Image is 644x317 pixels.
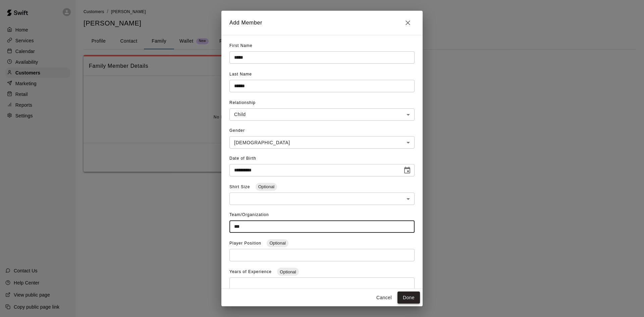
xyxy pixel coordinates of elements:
span: First Name [229,43,253,48]
button: Done [397,292,420,304]
h2: Add Member [221,11,423,35]
span: Gender [229,128,245,133]
div: [DEMOGRAPHIC_DATA] [229,136,415,149]
button: Close [401,16,415,30]
span: Player Position [229,241,263,246]
span: Shirt Size [229,184,252,189]
span: Optional [256,184,277,189]
span: Optional [277,269,299,274]
span: Date of Birth [229,156,256,161]
span: Relationship [229,100,256,105]
div: Child [229,108,415,121]
button: Cancel [373,292,395,304]
span: Optional [267,241,288,246]
span: Years of Experience [229,269,273,274]
button: Choose date, selected date is Jun 21, 2013 [400,164,414,177]
span: Team/Organization [229,212,269,217]
span: Last Name [229,72,252,76]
